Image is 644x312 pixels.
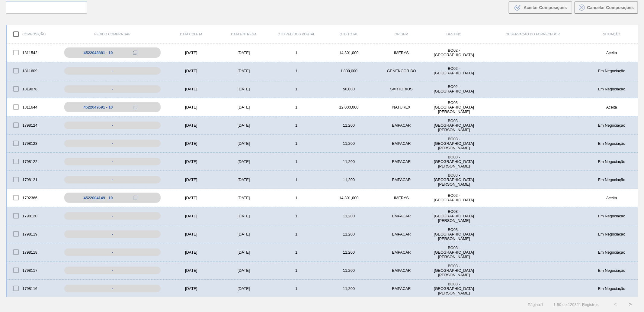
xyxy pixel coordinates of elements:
[64,122,161,129] div: -
[323,196,375,200] div: 14.301,000
[270,250,322,255] div: 1
[165,69,217,73] div: [DATE]
[217,159,270,164] div: [DATE]
[509,2,572,14] button: Aceitar Composições
[428,264,480,277] div: BO03 - Santa Cruz
[217,87,270,91] div: [DATE]
[323,214,375,218] div: 11,200
[7,119,60,132] div: 1798124
[7,137,60,150] div: 1798123
[585,286,638,291] div: Em Negociação
[270,32,322,36] div: Qtd Pedidos Portal
[217,141,270,146] div: [DATE]
[7,282,60,295] div: 1798116
[585,196,638,200] div: Aceita
[480,32,585,36] div: Observação do Fornecedor
[323,177,375,182] div: 11,200
[7,46,60,59] div: 1811542
[270,177,322,182] div: 1
[323,141,375,146] div: 11,200
[375,232,428,236] div: EMPACAR
[428,66,480,75] div: BO02 - La Paz
[375,159,428,164] div: EMPACAR
[129,103,141,111] div: Copiar
[217,105,270,109] div: [DATE]
[323,159,375,164] div: 11,200
[270,105,322,109] div: 1
[585,141,638,146] div: Em Negociação
[524,5,567,10] span: Aceitar Composições
[375,69,428,73] div: GENENCOR BO
[129,49,141,56] div: Copiar
[585,32,638,36] div: Situação
[270,196,322,200] div: 1
[165,196,217,200] div: [DATE]
[60,32,165,36] div: Pedido Compra SAP
[270,69,322,73] div: 1
[375,177,428,182] div: EMPACAR
[64,267,161,274] div: -
[217,123,270,128] div: [DATE]
[585,123,638,128] div: Em Negociação
[375,286,428,291] div: EMPACAR
[375,123,428,128] div: EMPACAR
[323,232,375,236] div: 11,200
[270,123,322,128] div: 1
[428,193,480,202] div: BO02 - La Paz
[323,123,375,128] div: 11,200
[64,176,161,184] div: -
[7,173,60,186] div: 1798121
[428,32,480,36] div: Destino
[323,50,375,55] div: 14.301,000
[84,196,113,200] div: 4522004149 - 10
[428,119,480,132] div: BO03 - Santa Cruz
[165,214,217,218] div: [DATE]
[217,177,270,182] div: [DATE]
[428,100,480,114] div: BO03 - Santa Cruz
[64,158,161,165] div: -
[217,232,270,236] div: [DATE]
[585,87,638,91] div: Em Negociação
[7,64,60,77] div: 1811609
[165,50,217,55] div: [DATE]
[270,268,322,273] div: 1
[217,286,270,291] div: [DATE]
[165,177,217,182] div: [DATE]
[585,250,638,255] div: Em Negociação
[64,212,161,220] div: -
[165,159,217,164] div: [DATE]
[375,141,428,146] div: EMPACAR
[585,232,638,236] div: Em Negociação
[375,214,428,218] div: EMPACAR
[553,302,599,307] span: 1 - 50 de 129321 Registros
[64,140,161,147] div: -
[623,297,638,312] button: >
[608,297,623,312] button: <
[270,159,322,164] div: 1
[64,249,161,256] div: -
[165,141,217,146] div: [DATE]
[428,282,480,295] div: BO03 - Santa Cruz
[375,50,428,55] div: IMERYS
[129,194,141,201] div: Copiar
[7,246,60,258] div: 1798118
[585,50,638,55] div: Aceita
[165,268,217,273] div: [DATE]
[165,87,217,91] div: [DATE]
[64,67,161,75] div: -
[270,87,322,91] div: 1
[7,210,60,222] div: 1798120
[217,196,270,200] div: [DATE]
[428,245,480,259] div: BO03 - Santa Cruz
[7,83,60,95] div: 1819078
[528,302,543,307] span: Página : 1
[585,69,638,73] div: Em Negociação
[217,214,270,218] div: [DATE]
[64,230,161,238] div: -
[585,159,638,164] div: Em Negociação
[428,173,480,187] div: BO03 - Santa Cruz
[7,101,60,113] div: 1811644
[217,32,270,36] div: Data entrega
[375,105,428,109] div: NATUREX
[7,155,60,168] div: 1798122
